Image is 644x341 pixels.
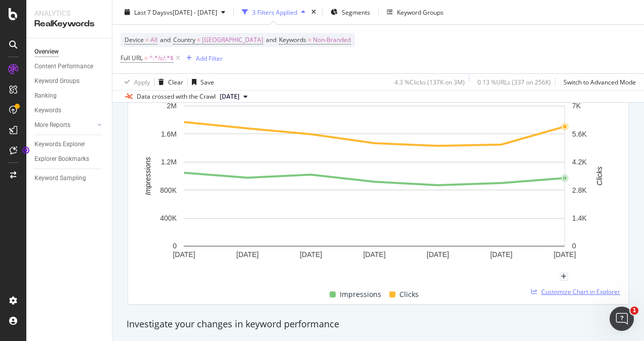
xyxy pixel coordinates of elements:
[182,52,223,64] button: Add Filter
[145,35,149,44] span: =
[236,250,259,259] text: [DATE]
[167,102,177,110] text: 2M
[197,35,200,44] span: =
[120,4,229,20] button: Last 7 Daysvs[DATE] - [DATE]
[154,74,183,90] button: Clear
[572,214,587,222] text: 1.4K
[630,307,638,315] span: 1
[137,92,216,101] div: Data crossed with the Crawl
[308,35,311,44] span: =
[150,33,157,47] span: All
[34,173,105,184] a: Keyword Sampling
[279,35,306,44] span: Keywords
[34,47,105,57] a: Overview
[383,4,448,20] button: Keyword Groups
[313,33,351,47] span: Non-Branded
[572,158,587,166] text: 4.2K
[173,35,195,44] span: Country
[34,173,86,184] div: Keyword Sampling
[238,4,309,20] button: 3 Filters Applied
[531,287,620,296] a: Customize Chart in Explorer
[34,154,105,164] a: Explorer Bookmarks
[188,74,214,90] button: Save
[394,77,465,86] div: 4.3 % Clicks ( 137K on 3M )
[136,101,613,277] svg: A chart.
[572,102,581,110] text: 7K
[167,8,217,16] span: vs [DATE] - [DATE]
[300,250,322,259] text: [DATE]
[34,76,79,87] div: Keyword Groups
[161,130,177,138] text: 1.6M
[120,54,143,62] span: Full URL
[342,8,370,16] span: Segments
[477,77,551,86] div: 0.13 % URLs ( 337 on 256K )
[572,242,576,250] text: 0
[309,7,318,17] div: times
[220,92,239,101] span: 2025 Oct. 4th
[34,76,105,87] a: Keyword Groups
[127,318,630,331] div: Investigate your changes in keyword performance
[340,288,381,301] span: Impressions
[160,35,171,44] span: and
[200,77,214,86] div: Save
[252,8,297,16] div: 3 Filters Applied
[563,77,636,86] div: Switch to Advanced Mode
[216,91,252,103] button: [DATE]
[202,33,263,47] span: [GEOGRAPHIC_DATA]
[34,8,104,18] div: Analytics
[144,157,152,195] text: Impressions
[553,250,576,259] text: [DATE]
[610,307,634,331] iframe: Intercom live chat
[173,250,195,259] text: [DATE]
[134,77,150,86] div: Apply
[490,250,512,259] text: [DATE]
[168,77,183,86] div: Clear
[266,35,276,44] span: and
[161,158,177,166] text: 1.2M
[34,91,57,101] div: Ranking
[560,273,568,281] div: plus
[572,130,587,138] text: 5.6K
[34,91,105,101] a: Ranking
[327,4,374,20] button: Segments
[34,154,89,164] div: Explorer Bookmarks
[363,250,385,259] text: [DATE]
[559,74,636,90] button: Switch to Advanced Mode
[134,8,167,16] span: Last 7 Days
[399,288,419,301] span: Clicks
[34,105,61,116] div: Keywords
[160,214,177,222] text: 400K
[34,61,93,72] div: Content Performance
[34,120,95,131] a: More Reports
[427,250,449,259] text: [DATE]
[34,139,85,150] div: Keywords Explorer
[34,139,105,150] a: Keywords Explorer
[34,105,105,116] a: Keywords
[160,186,177,194] text: 800K
[34,18,104,30] div: RealKeywords
[144,54,148,62] span: =
[34,120,70,131] div: More Reports
[34,61,105,72] a: Content Performance
[196,54,223,62] div: Add Filter
[21,146,30,155] div: Tooltip anchor
[34,47,59,57] div: Overview
[541,287,620,296] span: Customize Chart in Explorer
[397,8,444,16] div: Keyword Groups
[173,242,177,250] text: 0
[120,74,150,90] button: Apply
[125,35,144,44] span: Device
[572,186,587,194] text: 2.8K
[595,166,603,185] text: Clicks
